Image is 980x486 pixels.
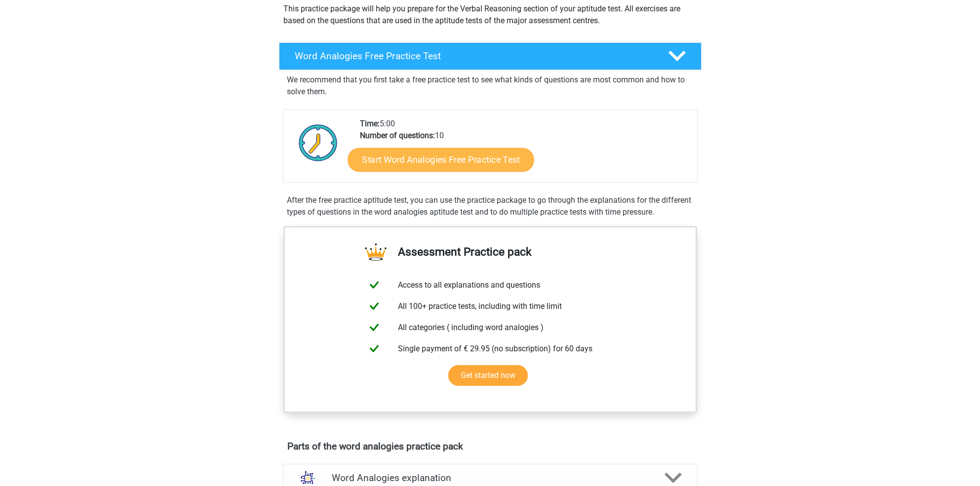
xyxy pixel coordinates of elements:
[287,74,694,98] p: We recommend that you first take a free practice test to see what kinds of questions are most com...
[448,365,528,386] a: Get started now
[283,194,698,218] div: After the free practice aptitude test, you can use the practice package to go through the explana...
[360,119,380,128] b: Time:
[348,148,534,171] a: Start Word Analogies Free Practice Test
[332,472,649,484] h4: Word Analogies explanation
[353,118,697,182] div: 5:00 10
[360,131,435,140] b: Number of questions:
[293,118,343,167] img: Clock
[287,441,693,452] h4: Parts of the word analogies practice pack
[295,50,652,62] h4: Word Analogies Free Practice Test
[275,42,706,70] a: Word Analogies Free Practice Test
[283,3,697,27] p: This practice package will help you prepare for the Verbal Reasoning section of your aptitude tes...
